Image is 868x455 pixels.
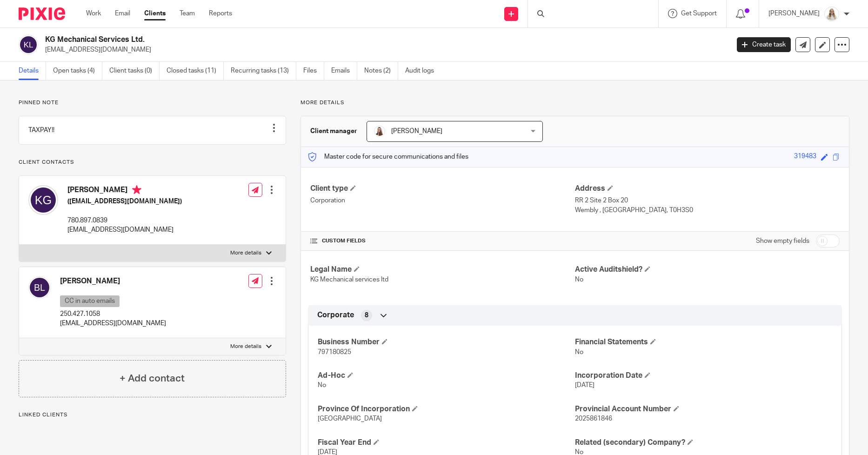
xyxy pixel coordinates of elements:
[67,197,182,206] h5: ([EMAIL_ADDRESS][DOMAIN_NAME])
[303,62,324,80] a: Files
[310,265,575,274] h4: Legal Name
[575,349,583,355] span: No
[45,35,588,45] h2: KG Mechanical Services Ltd.
[300,99,849,107] p: More details
[28,276,51,299] img: svg%3E
[231,62,296,80] a: Recurring tasks (13)
[575,206,840,215] p: Wembly , [GEOGRAPHIC_DATA], T0H3S0
[67,216,182,225] p: 780.897.0839
[794,152,816,162] div: 319483
[318,438,575,448] h4: Fiscal Year End
[756,236,809,246] label: Show empty fields
[19,7,65,20] img: Pixie
[115,9,130,18] a: Email
[575,382,594,388] span: [DATE]
[19,62,46,80] a: Details
[180,9,195,18] a: Team
[28,185,58,215] img: svg%3E
[318,382,326,388] span: No
[230,249,261,257] p: More details
[575,184,840,194] h4: Address
[310,127,357,136] h3: Client manager
[318,371,575,381] h4: Ad-Hoc
[167,62,224,80] a: Closed tasks (11)
[364,62,398,80] a: Notes (2)
[144,9,166,18] a: Clients
[60,276,166,286] h4: [PERSON_NAME]
[310,196,575,205] p: Corporation
[53,62,102,80] a: Open tasks (4)
[19,99,286,107] p: Pinned note
[209,9,232,18] a: Reports
[19,159,286,166] p: Client contacts
[318,415,382,422] span: [GEOGRAPHIC_DATA]
[391,128,442,134] span: [PERSON_NAME]
[67,225,182,234] p: [EMAIL_ADDRESS][DOMAIN_NAME]
[120,371,185,386] h4: + Add contact
[575,415,612,422] span: 2025861846
[737,37,791,52] a: Create task
[575,438,832,448] h4: Related (secondary) Company?
[19,411,286,419] p: Linked clients
[60,309,166,319] p: 250.427.1058
[310,237,575,245] h4: CUSTOM FIELDS
[60,295,120,307] p: CC in auto emails
[575,404,832,414] h4: Provincial Account Number
[318,349,351,355] span: 797180825
[310,184,575,194] h4: Client type
[230,343,261,350] p: More details
[365,311,368,320] span: 8
[45,45,723,54] p: [EMAIL_ADDRESS][DOMAIN_NAME]
[19,35,38,54] img: svg%3E
[308,152,468,161] p: Master code for secure communications and files
[405,62,441,80] a: Audit logs
[575,265,840,274] h4: Active Auditshield?
[331,62,357,80] a: Emails
[575,337,832,347] h4: Financial Statements
[575,371,832,381] h4: Incorporation Date
[132,185,141,194] i: Primary
[575,196,840,205] p: RR 2 Site 2 Box 20
[67,185,182,197] h4: [PERSON_NAME]
[768,9,820,18] p: [PERSON_NAME]
[824,7,839,21] img: Headshot%2011-2024%20white%20background%20square%202.JPG
[317,310,354,320] span: Corporate
[109,62,160,80] a: Client tasks (0)
[318,404,575,414] h4: Province Of Incorporation
[575,276,583,283] span: No
[60,319,166,328] p: [EMAIL_ADDRESS][DOMAIN_NAME]
[374,126,385,137] img: Larissa-headshot-cropped.jpg
[318,337,575,347] h4: Business Number
[681,10,717,17] span: Get Support
[310,276,388,283] span: KG Mechanical services ltd
[86,9,101,18] a: Work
